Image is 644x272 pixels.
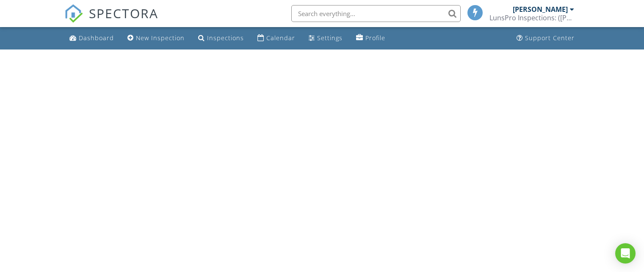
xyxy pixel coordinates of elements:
img: The Best Home Inspection Software - Spectora [64,4,83,23]
div: Support Center [525,34,575,42]
input: Search everything... [291,5,461,22]
div: Settings [317,34,343,42]
div: Calendar [266,34,295,42]
div: [PERSON_NAME] [513,5,568,14]
div: New Inspection [136,34,185,42]
a: Settings [305,30,346,46]
div: Inspections [207,34,244,42]
a: Profile [353,30,389,46]
a: Support Center [513,30,578,46]
a: SPECTORA [64,11,158,29]
a: Dashboard [66,30,117,46]
div: Profile [365,34,385,42]
span: SPECTORA [89,4,158,22]
div: LunsPro Inspections: (Charlotte) [489,14,574,22]
a: Calendar [254,30,299,46]
a: New Inspection [124,30,188,46]
div: Open Intercom Messenger [615,243,636,264]
div: Dashboard [79,34,114,42]
a: Inspections [195,30,247,46]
